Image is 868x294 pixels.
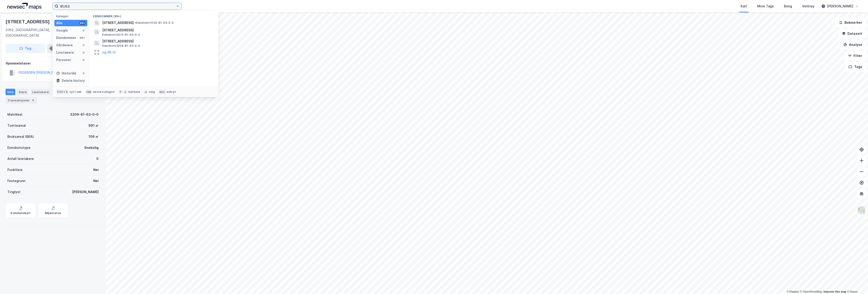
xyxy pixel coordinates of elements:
img: logo.a4113a55bc3d86da70a041830d287a7e.svg [7,3,41,10]
div: [STREET_ADDRESS] [6,18,51,25]
button: og 96 til [102,50,116,55]
input: Søk på adresse, matrikkel, gårdeiere, leietakere eller personer [58,3,176,10]
button: Datasett [838,29,866,38]
iframe: Chat Widget [845,272,868,294]
div: Nei [93,178,99,184]
div: 0 [82,58,85,62]
div: Eiendommer (99+) [89,11,218,19]
div: Google [56,28,68,33]
div: 0 [96,156,99,162]
div: 0 [82,51,85,54]
div: markere [128,90,140,94]
div: [PERSON_NAME] [72,189,99,195]
div: Tomteareal [7,123,26,128]
span: Eiendom • 3415-81-63-0-0 [102,33,140,37]
div: velg [149,90,155,94]
div: [PERSON_NAME] [827,3,853,9]
div: avbryt [167,90,176,94]
div: Transaksjoner [6,97,37,103]
div: Tinglyst [7,189,21,195]
span: • [135,21,136,24]
div: neste kategori [93,90,115,94]
div: Kommunekart [11,211,31,215]
div: 991 ㎡ [88,123,99,128]
div: Eiendomstype [7,145,30,150]
div: 0 [82,29,85,32]
div: Leietakere [30,89,50,95]
button: Analyse [839,40,866,49]
a: Mapbox [786,290,799,293]
div: Bolig [784,3,792,9]
div: Leietakere [56,50,74,55]
div: Verktøy [802,3,815,9]
div: Personer [56,57,71,63]
div: 99+ [79,21,85,25]
div: Antall leietakere [7,156,34,162]
div: tab [85,90,92,94]
a: Improve this map [824,290,846,293]
div: Punktleie [7,167,23,173]
div: Kart [741,3,747,9]
div: nytt søk [70,90,82,94]
div: Delete history [62,78,85,83]
button: Tags [845,62,866,71]
div: Matrikkel [7,112,22,117]
div: esc [158,90,166,94]
div: 2052, [GEOGRAPHIC_DATA], [GEOGRAPHIC_DATA] [6,27,75,38]
div: Mine Tags [757,3,774,9]
div: Enebolig [85,145,99,150]
span: [STREET_ADDRESS] [102,38,213,44]
div: Bruksareal (BRA) [7,134,34,139]
span: [STREET_ADDRESS] [102,20,134,26]
div: 0 [82,71,85,75]
div: Datasett [52,89,70,95]
div: Ctrl + k [56,90,69,94]
div: 0 [82,43,85,47]
div: Alle [56,20,62,26]
div: Gårdeiere [56,42,73,48]
div: Kategori [56,15,87,18]
a: OpenStreetMap [800,290,822,293]
div: 106 ㎡ [88,134,99,139]
img: Z [857,206,866,215]
div: 99+ [79,36,85,40]
div: Festegrunn [7,178,25,184]
div: Historikk [56,71,76,76]
div: 3209-81-63-0-0 [70,112,99,117]
button: Filter [844,51,866,60]
div: Miljøstatus [45,211,61,215]
span: [STREET_ADDRESS] [102,27,213,33]
div: Nei [93,167,99,173]
div: 4 [31,98,35,103]
button: Bokmerker [835,18,866,27]
div: Info [6,89,15,95]
span: Eiendom • 1554-81-63-0-0 [135,21,174,25]
div: Hjemmelshaver [6,61,100,66]
div: Eiere [17,89,29,95]
span: Eiendom • 3209-81-63-0-0 [102,44,140,48]
div: Eiendommer [56,35,76,41]
button: Tag [6,44,45,53]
